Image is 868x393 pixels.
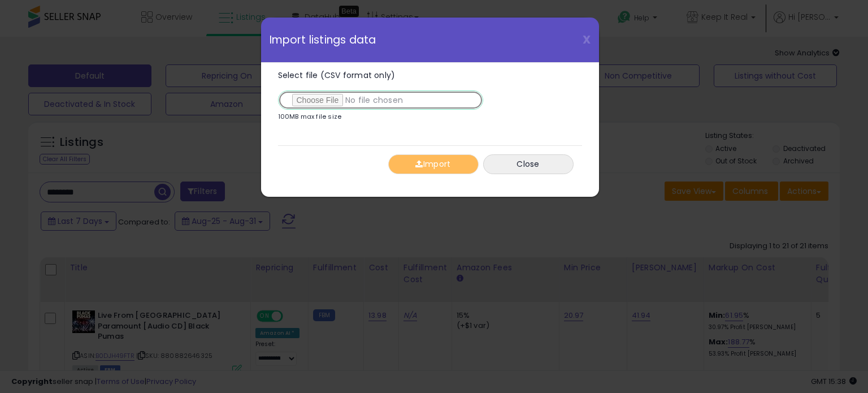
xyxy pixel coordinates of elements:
[583,32,591,47] span: X
[270,34,376,45] span: Import listings data
[278,114,342,120] p: 100MB max file size
[278,70,396,81] span: Select file (CSV format only)
[388,154,479,174] button: Import
[483,154,574,174] button: Close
